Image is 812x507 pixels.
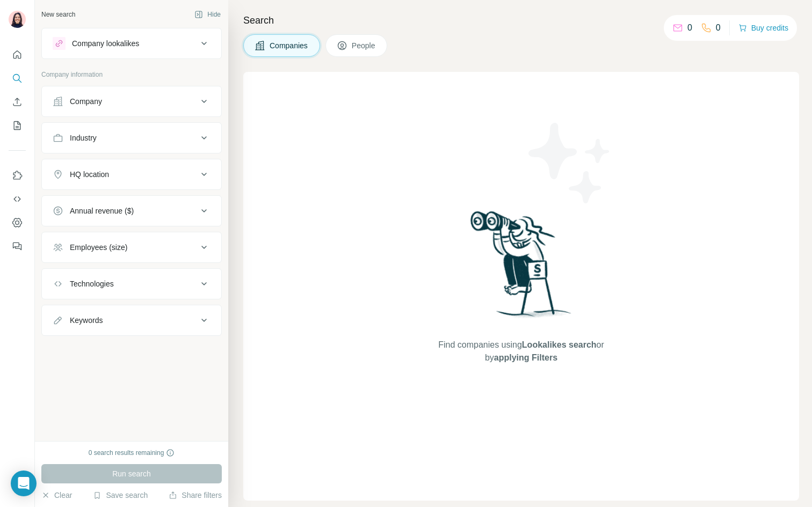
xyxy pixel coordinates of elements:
[270,40,309,51] span: Companies
[687,21,692,34] p: 0
[42,234,221,260] button: Employees (size)
[169,490,222,501] button: Share filters
[41,490,72,501] button: Clear
[9,69,26,88] button: Search
[70,242,127,253] div: Employees (size)
[243,13,799,28] h4: Search
[466,208,577,328] img: Surfe Illustration - Woman searching with binoculars
[70,96,102,107] div: Company
[187,6,228,23] button: Hide
[93,490,148,501] button: Save search
[9,116,26,135] button: My lists
[738,20,788,35] button: Buy credits
[352,40,376,51] span: People
[9,11,26,28] img: Avatar
[72,38,139,49] div: Company lookalikes
[41,70,222,79] p: Company information
[41,10,75,19] div: New search
[9,92,26,112] button: Enrich CSV
[42,271,221,297] button: Technologies
[9,213,26,232] button: Dashboard
[42,31,221,56] button: Company lookalikes
[716,21,721,34] p: 0
[70,278,114,289] div: Technologies
[42,125,221,151] button: Industry
[494,353,557,362] span: applying Filters
[521,115,618,211] img: Surfe Illustration - Stars
[42,307,221,333] button: Keywords
[89,448,175,458] div: 0 search results remaining
[42,89,221,114] button: Company
[11,471,37,496] div: Open Intercom Messenger
[70,205,134,216] div: Annual revenue ($)
[522,340,597,349] span: Lookalikes search
[9,189,26,209] button: Use Surfe API
[42,161,221,187] button: HQ location
[9,45,26,64] button: Quick start
[70,133,97,143] div: Industry
[70,315,103,326] div: Keywords
[435,339,607,364] span: Find companies using or by
[9,166,26,185] button: Use Surfe on LinkedIn
[70,169,109,180] div: HQ location
[42,198,221,224] button: Annual revenue ($)
[9,237,26,256] button: Feedback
